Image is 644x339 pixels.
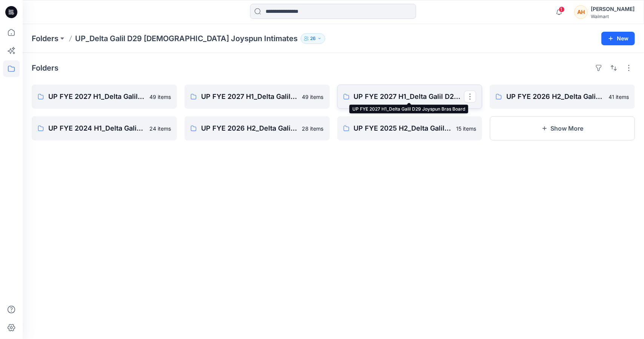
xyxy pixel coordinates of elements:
[48,123,145,134] p: UP FYE 2024 H1_Delta Galil D29 Joyspun Panties
[302,93,324,101] p: 49 items
[302,125,324,133] p: 28 items
[184,85,330,109] a: UP FYE 2027 H1_Delta Galil D29 Joyspun Shapewear49 items
[310,34,316,43] p: 26
[184,116,330,140] a: UP FYE 2026 H2_Delta Galil D29 Joyspun Panties28 items
[490,85,635,109] a: UP FYE 2026 H2_Delta Galil D29 Joyspun Shapewear41 items
[337,85,483,109] a: UP FYE 2027 H1_Delta Galil D29 Joyspun Bras Board
[75,33,298,44] p: UP_Delta Galil D29 [DEMOGRAPHIC_DATA] Joyspun Intimates
[591,14,635,19] div: Walmart
[591,5,635,14] div: [PERSON_NAME]
[301,33,325,44] button: 26
[559,6,565,12] span: 1
[32,116,177,140] a: UP FYE 2024 H1_Delta Galil D29 Joyspun Panties24 items
[337,116,483,140] a: UP FYE 2025 H2_Delta Galil D29 Joyspun Panties15 items
[149,93,171,101] p: 49 items
[609,93,629,101] p: 41 items
[574,5,588,19] div: AH
[201,91,298,102] p: UP FYE 2027 H1_Delta Galil D29 Joyspun Shapewear
[32,33,58,44] a: Folders
[32,85,177,109] a: UP FYE 2027 H1_Delta Galil D29 Joyspun Panties49 items
[354,123,452,134] p: UP FYE 2025 H2_Delta Galil D29 Joyspun Panties
[48,91,145,102] p: UP FYE 2027 H1_Delta Galil D29 Joyspun Panties
[32,63,58,72] h4: Folders
[201,123,298,134] p: UP FYE 2026 H2_Delta Galil D29 Joyspun Panties
[456,125,476,133] p: 15 items
[506,91,604,102] p: UP FYE 2026 H2_Delta Galil D29 Joyspun Shapewear
[490,116,635,140] button: Show More
[149,125,171,133] p: 24 items
[354,91,464,102] p: UP FYE 2027 H1_Delta Galil D29 Joyspun Bras Board
[601,32,635,45] button: New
